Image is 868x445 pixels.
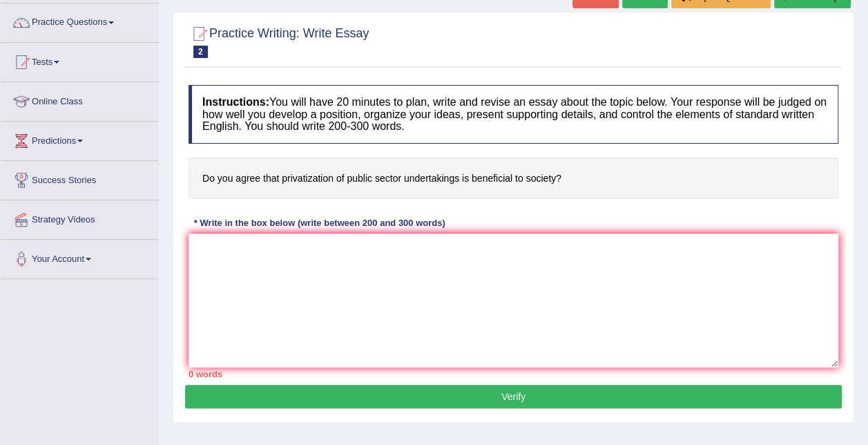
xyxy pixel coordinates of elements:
a: Online Class [1,82,158,117]
b: Instructions: [202,96,269,108]
button: Verify [185,385,842,408]
h2: Practice Writing: Write Essay [189,23,369,58]
a: Predictions [1,122,158,156]
h4: You will have 20 minutes to plan, write and revise an essay about the topic below. Your response ... [189,85,838,144]
div: * Write in the box below (write between 200 and 300 words) [189,216,450,229]
a: Your Account [1,240,158,274]
a: Tests [1,43,158,77]
a: Success Stories [1,161,158,196]
div: 0 words [189,368,838,381]
h4: Do you agree that privatization of public sector undertakings is beneficial to society? [189,158,838,200]
a: Practice Questions [1,3,158,38]
a: Strategy Videos [1,200,158,235]
span: 2 [193,46,208,58]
